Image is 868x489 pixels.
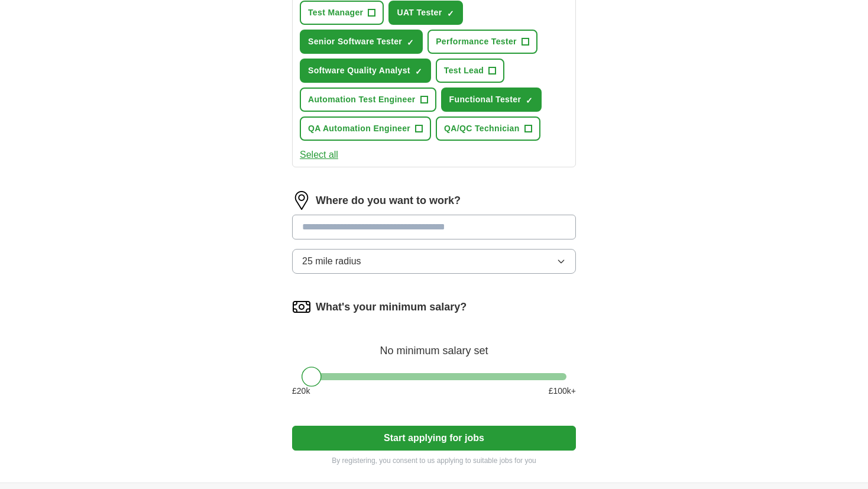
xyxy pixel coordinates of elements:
span: Software Quality Analyst [308,64,410,77]
button: Select all [300,148,338,162]
button: 25 mile radius [292,249,576,274]
span: ✓ [447,9,454,18]
span: Test Lead [444,64,484,77]
button: QA/QC Technician [436,116,540,141]
button: Test Manager [300,1,384,25]
button: Performance Tester [427,30,537,54]
span: Test Manager [308,7,363,19]
p: By registering, you consent to us applying to suitable jobs for you [292,455,576,466]
button: Senior Software Tester✓ [300,30,423,54]
span: 25 mile radius [302,254,361,268]
button: UAT Tester✓ [388,1,462,25]
button: Software Quality Analyst✓ [300,59,431,83]
span: Senior Software Tester [308,35,402,48]
span: Automation Test Engineer [308,93,416,106]
span: ✓ [407,38,414,47]
img: location.png [292,191,311,210]
span: Performance Tester [436,35,517,48]
span: ✓ [526,96,533,105]
span: QA Automation Engineer [308,122,410,135]
span: UAT Tester [397,7,442,19]
img: salary.png [292,297,311,316]
span: Functional Tester [449,93,522,106]
button: Test Lead [436,59,504,83]
span: QA/QC Technician [444,122,519,135]
label: Where do you want to work? [316,193,461,209]
span: ✓ [415,67,422,76]
button: Automation Test Engineer [300,88,436,112]
button: Start applying for jobs [292,426,576,451]
label: What's your minimum salary? [316,299,467,315]
div: No minimum salary set [292,331,576,359]
button: QA Automation Engineer [300,116,431,141]
span: £ 100 k+ [549,385,576,397]
button: Functional Tester✓ [441,88,542,112]
span: £ 20 k [292,385,310,397]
